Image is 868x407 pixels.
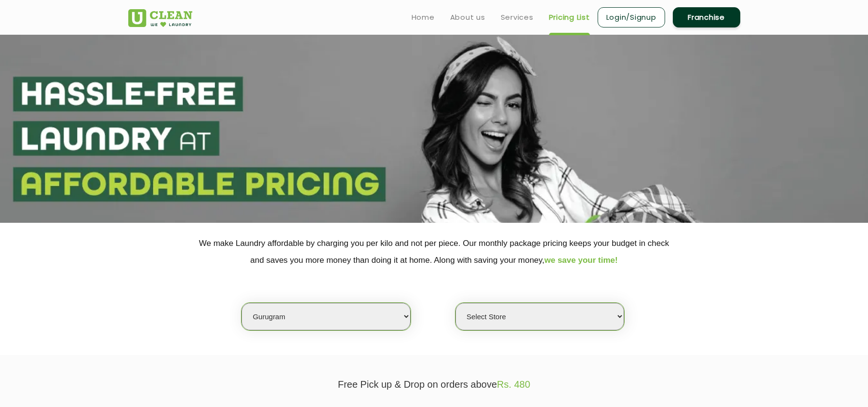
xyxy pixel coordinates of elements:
span: we save your time! [545,256,618,265]
a: Pricing List [549,12,590,23]
a: Franchise [673,7,740,27]
a: Services [501,12,534,23]
a: About us [450,12,485,23]
img: UClean Laundry and Dry Cleaning [128,9,192,27]
a: Login/Signup [598,7,665,27]
span: Rs. 480 [497,379,530,390]
a: Home [412,12,435,23]
p: Free Pick up & Drop on orders above [128,379,740,390]
p: We make Laundry affordable by charging you per kilo and not per piece. Our monthly package pricin... [128,235,740,269]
